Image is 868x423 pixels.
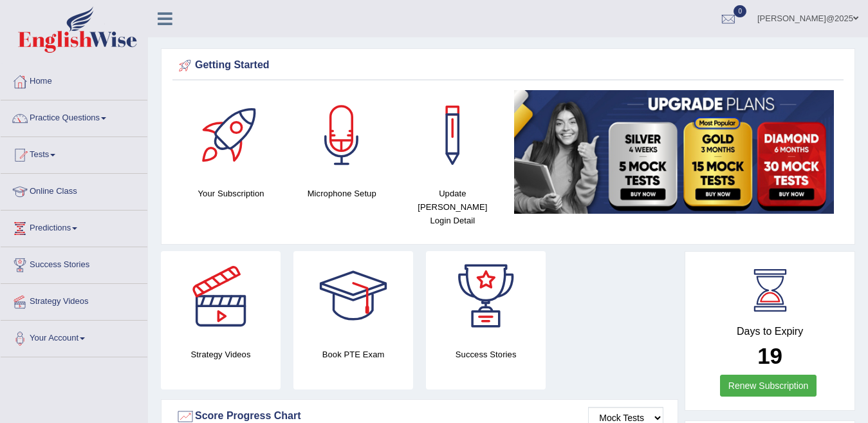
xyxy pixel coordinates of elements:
a: Home [1,64,147,96]
a: Online Class [1,174,147,206]
a: Strategy Videos [1,284,147,316]
span: 0 [734,5,746,17]
h4: Microphone Setup [293,187,391,200]
h4: Strategy Videos [161,348,281,361]
h4: Book PTE Exam [293,348,413,361]
a: Success Stories [1,247,147,279]
h4: Update [PERSON_NAME] Login Detail [403,187,501,227]
a: Practice Questions [1,100,147,133]
h4: Success Stories [426,348,546,361]
b: 19 [757,343,782,368]
h4: Days to Expiry [699,326,840,337]
a: Your Account [1,321,147,353]
img: small5.jpg [514,90,834,214]
div: Getting Started [176,56,840,75]
h4: Your Subscription [182,187,280,200]
a: Renew Subscription [720,375,817,397]
a: Tests [1,137,147,169]
a: Predictions [1,211,147,243]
